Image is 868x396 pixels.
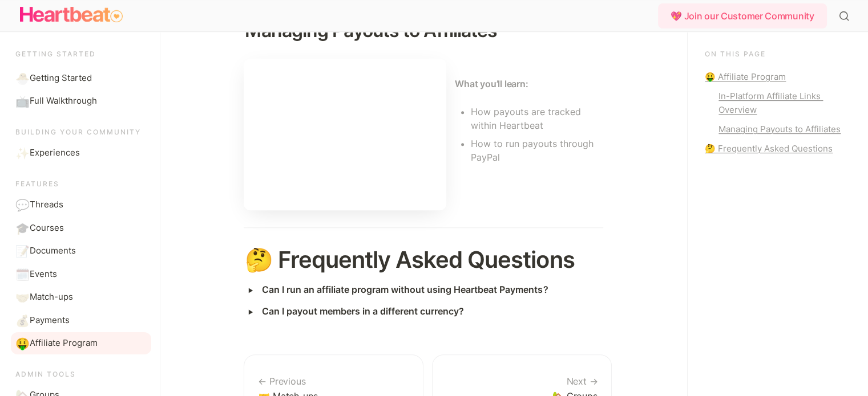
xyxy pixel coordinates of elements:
[30,222,64,235] span: Courses
[658,3,831,28] a: 💖 Join our Customer Community
[15,337,27,348] span: 🤑
[30,268,57,281] span: Events
[11,217,151,239] a: 🎓Courses
[30,337,98,350] span: Affiliate Program
[15,50,96,58] span: Getting started
[15,370,76,378] span: Admin Tools
[11,309,151,332] a: 💰Payments
[658,3,826,28] div: 💖 Join our Customer Community
[15,268,27,279] span: 🗓️
[11,240,151,262] a: 📝Documents
[15,146,27,158] span: ✨
[705,123,845,136] a: Managing Payouts to Affiliates
[246,280,255,299] span: ‣
[11,332,151,354] a: 🤑Affiliate Program
[15,128,141,136] span: Building your community
[20,3,123,26] img: Logo
[15,314,27,325] span: 💰
[471,135,603,166] li: How to run payouts through PayPal
[15,291,27,302] span: 🤝
[15,198,27,210] span: 💬
[11,142,151,164] a: ✨Experiences
[15,72,27,83] span: 🐣
[15,95,27,106] span: 📺
[471,103,603,134] li: How payouts are tracked within Heartbeat
[15,244,27,256] span: 📝
[30,95,97,108] span: Full Walkthrough
[11,90,151,112] a: 📺Full Walkthrough
[15,222,27,233] span: 🎓
[705,50,766,58] span: On this page
[246,301,255,321] span: ‣
[455,78,528,89] strong: What you’ll learn:
[15,179,59,188] span: Features
[705,142,845,156] a: 🤔 Frequently Asked Questions
[718,123,845,136] div: Managing Payouts to Affiliates
[718,89,845,117] div: In-Platform Affiliate Links Overview
[30,198,63,211] span: Threads
[262,305,464,317] strong: Can I payout members in a different currency?
[11,263,151,285] a: 🗓️Events
[30,72,92,85] span: Getting Started
[244,247,603,273] h1: 🤔 Frequently Asked Questions
[30,146,80,160] span: Experiences
[30,291,73,304] span: Match-ups
[30,244,76,258] span: Documents
[705,89,845,117] a: In-Platform Affiliate Links Overview
[11,67,151,89] a: 🐣Getting Started
[11,194,151,216] a: 💬Threads
[30,314,70,327] span: Payments
[11,286,151,308] a: 🤝Match-ups
[244,59,446,210] iframe: www.loom.com
[705,70,845,84] a: 🤑 Affiliate Program
[262,284,548,295] strong: Can I run an affiliate program without using Heartbeat Payments?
